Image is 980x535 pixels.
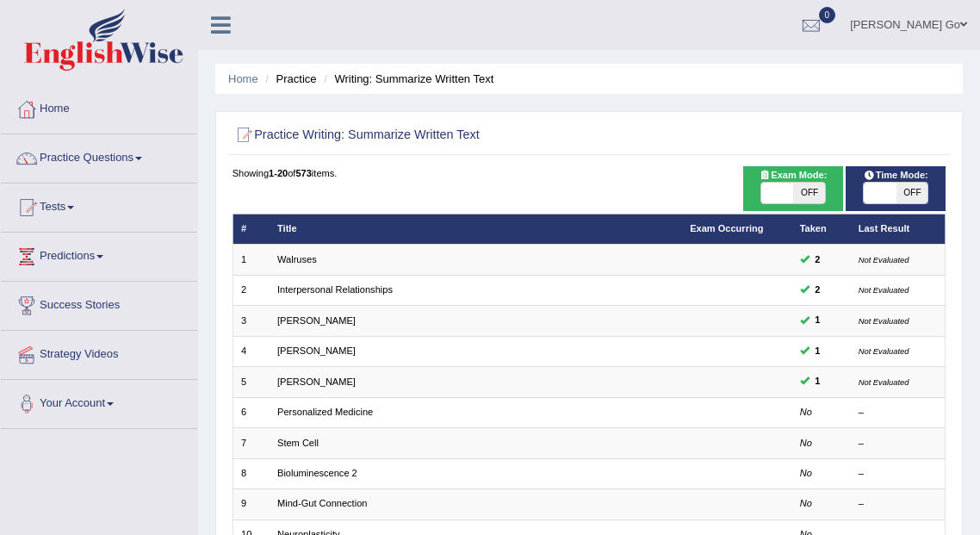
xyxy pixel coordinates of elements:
[809,313,826,328] span: You can still take this question
[809,374,826,389] span: You can still take this question
[233,367,270,397] td: 5
[233,306,270,336] td: 3
[277,498,367,508] a: Mind-Gut Connection
[261,71,316,87] li: Practice
[277,315,356,326] a: [PERSON_NAME]
[896,183,928,203] span: OFF
[270,214,682,244] th: Title
[850,214,946,244] th: Last Result
[233,166,946,180] div: Showing of items.
[859,377,909,387] small: Not Evaluated
[859,437,937,451] div: –
[228,72,258,85] a: Home
[233,397,270,427] td: 6
[319,71,493,87] li: Writing: Summarize Written Text
[800,468,812,478] em: No
[858,168,933,184] span: Time Mode:
[233,275,270,305] td: 2
[1,85,197,128] a: Home
[859,467,937,481] div: –
[793,183,825,203] span: OFF
[754,168,833,184] span: Exam Mode:
[233,214,270,244] th: #
[791,214,850,244] th: Taken
[233,336,270,366] td: 4
[690,223,763,233] a: Exam Occurring
[800,498,812,508] em: No
[277,438,319,448] a: Stem Cell
[269,168,288,178] b: 1-20
[859,255,909,264] small: Not Evaluated
[859,346,909,356] small: Not Evaluated
[277,345,356,356] a: [PERSON_NAME]
[859,406,937,420] div: –
[809,283,826,298] span: You can still take this question
[277,254,317,264] a: Walruses
[1,331,197,374] a: Strategy Videos
[1,380,197,423] a: Your Account
[859,316,909,326] small: Not Evaluated
[800,407,812,417] em: No
[277,376,356,387] a: [PERSON_NAME]
[233,489,270,519] td: 9
[233,124,675,146] h2: Practice Writing: Summarize Written Text
[819,7,836,23] span: 0
[1,184,197,227] a: Tests
[295,168,311,178] b: 573
[277,468,357,478] a: Bioluminescence 2
[859,497,937,511] div: –
[809,344,826,359] span: You can still take this question
[277,284,393,295] a: Interpersonal Relationships
[1,233,197,276] a: Predictions
[743,166,843,211] div: Show exams occurring in exams
[1,134,197,177] a: Practice Questions
[233,428,270,458] td: 7
[800,438,812,448] em: No
[233,245,270,275] td: 1
[233,458,270,488] td: 8
[809,252,826,268] span: You can still take this question
[277,407,373,417] a: Personalized Medicine
[859,285,909,295] small: Not Evaluated
[1,282,197,325] a: Success Stories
